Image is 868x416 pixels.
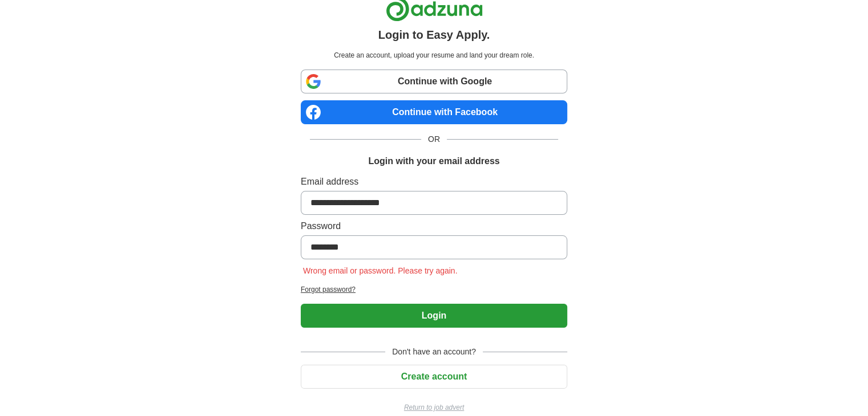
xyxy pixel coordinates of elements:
button: Create account [301,365,567,389]
span: Don't have an account? [385,346,483,358]
a: Continue with Google [301,70,567,93]
a: Create account [301,372,567,381]
a: Forgot password? [301,284,567,295]
label: Password [301,219,567,233]
a: Return to job advert [301,402,567,413]
span: Wrong email or password. Please try again. [301,266,460,275]
span: OR [421,133,447,145]
p: Create an account, upload your resume and land your dream role. [303,50,565,60]
h1: Login to Easy Apply. [378,26,490,43]
a: Continue with Facebook [301,100,567,124]
label: Email address [301,175,567,189]
button: Login [301,304,567,328]
h1: Login with your email address [368,154,499,168]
